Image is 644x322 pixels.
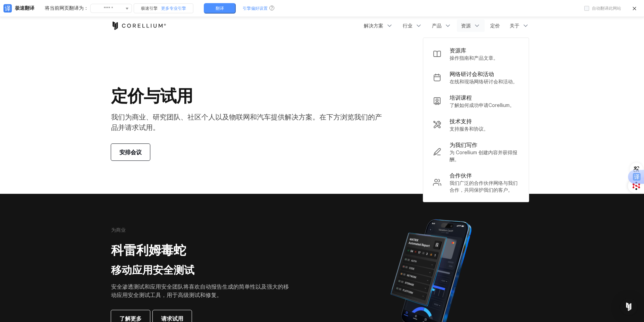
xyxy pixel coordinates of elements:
font: 定价与试用 [111,85,193,106]
font: 解决方案 [364,23,383,28]
font: 行业 [403,23,412,28]
font: 合作伙伴 [450,172,472,179]
font: 安全渗透测试和应用安全团队将喜欢自动报告生成的简单性以及强大的移动应用安全测试工具，用于高级测试和修复。 [111,283,289,298]
font: 我们为商业、研究团队、社区个人以及物联网和汽车提供解决方案。在下方浏览我们的产品并请求试用。 [111,113,382,132]
font: 支持服务和协议。 [450,126,488,132]
a: 技术支持 支持服务和协议。 [427,113,525,137]
font: 定价 [490,23,500,28]
font: 技术支持 [450,118,472,125]
font: 关于 [510,23,519,28]
a: 为我们写作 为 Corellium 创建内容并获得报酬。 [427,137,525,167]
font: 为 Corellium 创建内容并获得报酬。 [450,149,517,162]
a: 培训课程 了解如何成功申请Corellium。 [427,89,525,113]
div: 导航菜单 [360,19,533,32]
a: 资源库 操作指南和产品文章。 [427,42,525,66]
font: 移动应用安全测试 [111,264,194,276]
font: 了解如何成功申请Corellium。 [450,102,515,108]
font: 科雷利姆毒蛇 [111,242,186,258]
font: 产品 [432,23,442,28]
font: 为我们写作 [450,141,477,148]
a: 合作伙伴 我们广泛的合作伙伴网络与我们合作，共同保护我们的客户。 [427,167,525,198]
a: 安排会议 [111,144,150,160]
font: 网络研讨会和活动 [450,71,494,77]
font: 在线和现场网络研讨会和活动。 [450,79,518,84]
font: 我们广泛的合作伙伴网络与我们合作，共同保护我们的客户。 [450,180,518,193]
font: 资源 [461,23,471,28]
font: 安排会议 [119,149,142,156]
a: 科雷利姆主页 [111,22,166,30]
font: 资源库 [450,47,466,54]
font: 培训课程 [450,94,472,101]
font: 为商业 [111,227,126,233]
font: 请求试用 [161,315,183,322]
font: 操作指南和产品文章。 [450,55,498,61]
div: 打开对讲机消息 [620,298,637,315]
a: 网络研讨会和活动 在线和现场网络研讨会和活动。 [427,66,525,89]
font: 了解更多 [119,315,142,322]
